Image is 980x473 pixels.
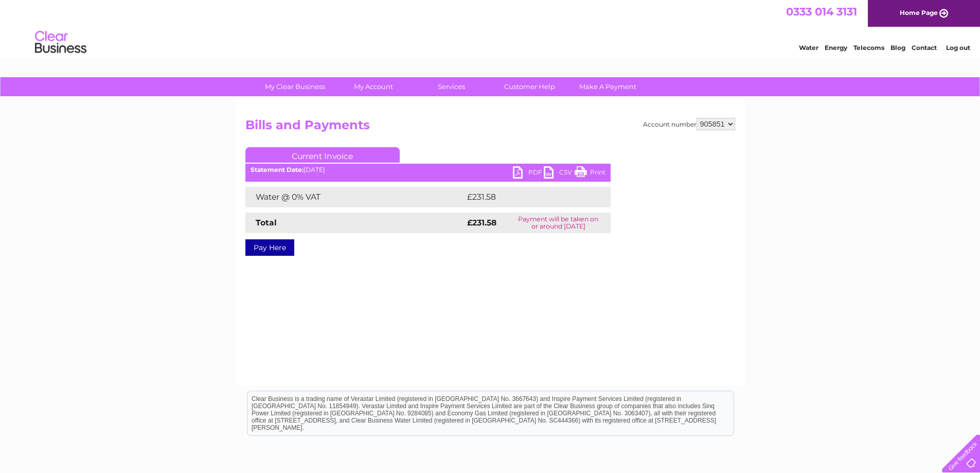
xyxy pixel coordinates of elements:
b: Statement Date: [251,166,304,173]
a: 0333 014 3131 [786,5,857,18]
h2: Bills and Payments [245,118,735,137]
a: Water [799,44,818,51]
a: Contact [912,44,937,51]
a: Current Invoice [245,147,400,163]
a: Customer Help [487,77,572,96]
a: Telecoms [853,44,884,51]
img: logo.png [34,27,87,58]
td: Payment will be taken on or around [DATE] [506,213,610,233]
a: Energy [825,44,847,51]
strong: £231.58 [467,218,496,227]
div: Account number [643,118,735,130]
strong: Total [256,218,277,227]
a: CSV [544,166,575,181]
td: Water @ 0% VAT [245,187,465,207]
a: Print [575,166,605,181]
div: [DATE] [245,166,611,173]
a: Blog [890,44,905,51]
a: Log out [946,44,970,51]
div: Clear Business is a trading name of Verastar Limited (registered in [GEOGRAPHIC_DATA] No. 3667643... [247,6,734,50]
a: Services [409,77,494,96]
td: £231.58 [465,187,592,207]
a: Make A Payment [565,77,650,96]
a: PDF [513,166,544,181]
a: My Account [331,77,416,96]
a: My Clear Business [253,77,337,96]
a: Pay Here [245,239,294,256]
